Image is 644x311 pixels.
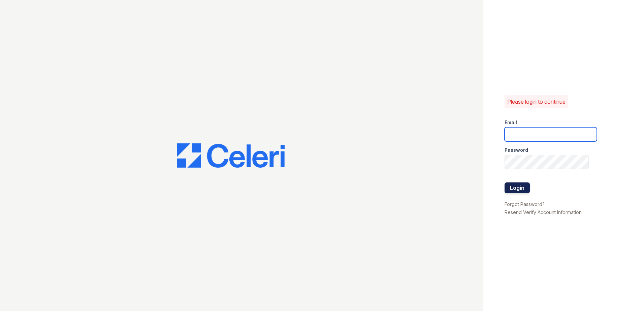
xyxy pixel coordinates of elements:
[505,147,528,153] label: Password
[505,209,582,215] a: Resend Verify Account Information
[177,143,285,168] img: CE_Logo_Blue-a8612792a0a2168367f1c8372b55b34899dd931a85d93a1a3d3e32e68fde9ad4.png
[505,119,517,126] label: Email
[505,182,530,193] button: Login
[505,201,545,207] a: Forgot Password?
[507,98,566,106] p: Please login to continue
